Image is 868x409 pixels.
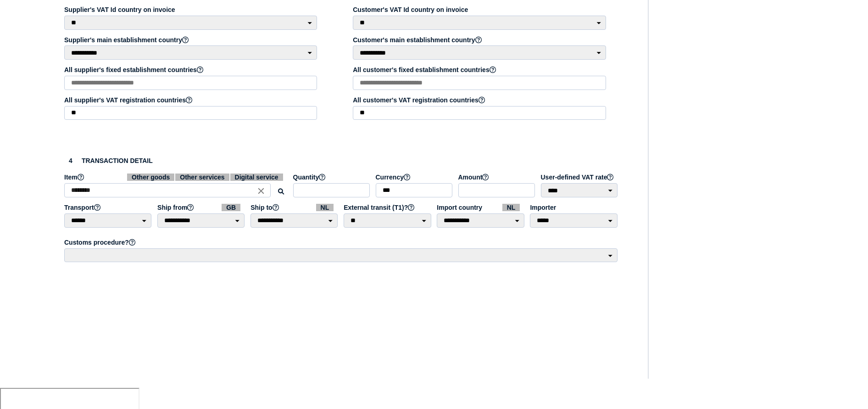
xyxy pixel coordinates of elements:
[293,174,371,181] label: Quantity
[250,204,339,211] label: Ship to
[64,154,619,167] h3: Transaction detail
[530,204,618,211] label: Importer
[344,204,432,211] label: External transit (T1)?
[353,66,607,73] label: All customer's fixed establishment countries
[256,186,266,196] i: Close
[541,174,619,181] label: User-defined VAT rate
[64,204,153,211] label: Transport
[222,204,240,211] span: GB
[127,174,174,181] span: Other goods
[316,204,334,211] span: NL
[502,204,520,211] span: NL
[175,174,229,181] span: Other services
[64,6,318,13] label: Supplier's VAT Id country on invoice
[353,96,607,104] label: All customer's VAT registration countries
[376,174,454,181] label: Currency
[353,36,607,44] label: Customer's main establishment country
[230,174,283,181] span: Digital service
[64,96,318,104] label: All supplier's VAT registration countries
[64,174,289,181] label: Item
[353,6,607,13] label: Customer's VAT Id country on invoice
[157,204,246,211] label: Ship from
[64,154,77,167] div: 4
[437,204,525,211] label: Import country
[273,184,289,199] button: Search for an item by HS code or use natural language description
[55,145,628,278] section: Define the item, and answer additional questions
[64,239,619,246] label: Customs procedure?
[458,174,536,181] label: Amount
[64,66,318,73] label: All supplier's fixed establishment countries
[64,36,318,44] label: Supplier's main establishment country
